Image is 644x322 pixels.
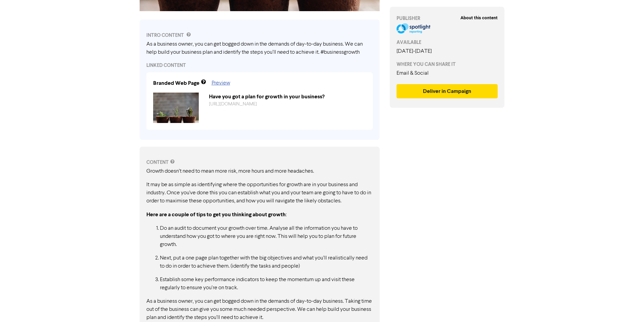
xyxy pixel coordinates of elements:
[146,159,373,166] div: CONTENT
[146,211,286,218] strong: Here are a couple of tips to get you thinking about growth
[397,15,498,22] div: PUBLISHER
[397,69,498,77] div: Email & Social
[204,101,371,108] div: https://public2.bomamarketing.com/cp/6a1HZXtJFnJQQnPEIgau9A?sa=PZeMUKF6
[397,39,498,46] div: AVAILABLE
[209,102,257,106] a: [URL][DOMAIN_NAME]
[146,32,373,39] div: INTRO CONTENT
[212,80,230,86] a: Preview
[146,210,373,219] p: :
[146,62,373,69] div: LINKED CONTENT
[397,84,498,98] button: Deliver in Campaign
[146,40,373,56] div: As a business owner, you can get bogged down in the demands of day-to-day business. We can help b...
[160,224,373,249] p: Do an audit to document your growth over time. Analyse all the information you have to understand...
[146,181,373,205] p: It may be as simple as identifying where the opportunities for growth are in your business and in...
[460,15,498,21] strong: About this content
[146,297,373,322] p: As a business owner, you can get bogged down in the demands of day-to-day business. Taking time o...
[397,47,498,55] div: [DATE] - [DATE]
[153,79,199,87] div: Branded Web Page
[160,276,373,292] p: Establish some key performance indicators to keep the momentum up and visit these regularly to en...
[146,167,373,175] p: Growth doesn’t need to mean more risk, more hours and more headaches.
[397,61,498,68] div: WHERE YOU CAN SHARE IT
[610,290,644,322] iframe: Chat Widget
[204,93,371,101] div: Have you got a plan for growth in your business?
[160,254,373,270] p: Next, put a one page plan together with the big objectives and what you’ll realistically need to ...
